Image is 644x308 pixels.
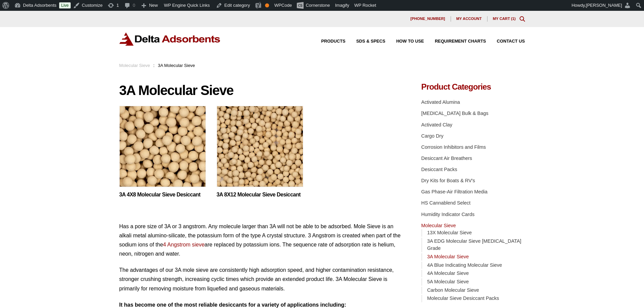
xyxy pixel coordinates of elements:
[119,32,221,46] img: Delta Adsorbents
[217,192,303,198] a: 3A 8X12 Molecular Sieve Desiccant
[586,3,622,8] span: [PERSON_NAME]
[405,16,451,22] a: [PHONE_NUMBER]
[427,270,469,276] a: 4A Molecular Sieve
[427,254,469,259] a: 3A Molecular Sieve
[424,39,486,44] a: Requirement Charts
[421,133,444,139] a: Cargo Dry
[119,192,206,198] a: 3A 4X8 Molecular Sieve Desiccant
[158,63,195,68] span: 3A Molecular Sieve
[385,39,424,44] a: How to Use
[427,295,499,301] a: Molecular Sieve Desiccant Packs
[119,302,346,308] strong: It has become one of the most reliable desiccants for a variety of applications including:
[421,189,487,194] a: Gas Phase-Air Filtration Media
[421,167,457,172] a: Desiccant Packs
[163,242,205,247] a: 4 Angstrom sieve
[497,39,525,44] span: Contact Us
[410,17,445,21] span: [PHONE_NUMBER]
[421,122,452,127] a: Activated Clay
[119,83,401,98] h1: 3A Molecular Sieve
[486,39,525,44] a: Contact Us
[493,17,516,21] a: My Cart (1)
[345,39,385,44] a: SDS & SPECS
[427,230,472,235] a: 13X Molecular Sieve
[520,16,525,22] div: Toggle Modal Content
[421,200,471,206] a: HS Cannablend Select
[119,265,401,293] p: The advantages of our 3A mole sieve are consistently high adsorption speed, and higher contaminat...
[435,39,486,44] span: Requirement Charts
[421,212,475,217] a: Humidity Indicator Cards
[451,16,487,22] a: My account
[427,238,521,251] a: 3A EDG Molecular Sieve [MEDICAL_DATA] Grade
[119,222,401,259] p: Has a pore size of 3A or 3 angstrom. Any molecule larger than 3A will not be able to be adsorbed....
[310,39,345,44] a: Products
[59,2,71,8] a: Live
[396,39,424,44] span: How to Use
[512,17,514,21] span: 1
[421,178,475,183] a: Dry Kits for Boats & RV's
[356,39,385,44] span: SDS & SPECS
[427,279,469,284] a: 5A Molecular Sieve
[421,144,486,150] a: Corrosion Inhibitors and Films
[421,83,525,91] h4: Product Categories
[421,223,456,228] a: Molecular Sieve
[421,156,472,161] a: Desiccant Air Breathers
[265,3,269,7] div: OK
[153,63,155,68] span: :
[321,39,345,44] span: Products
[456,17,482,21] span: My account
[421,111,488,116] a: [MEDICAL_DATA] Bulk & Bags
[119,63,150,68] a: Molecular Sieve
[427,287,479,293] a: Carbon Molecular Sieve
[427,262,502,268] a: 4A Blue Indicating Molecular Sieve
[421,99,460,105] a: Activated Alumina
